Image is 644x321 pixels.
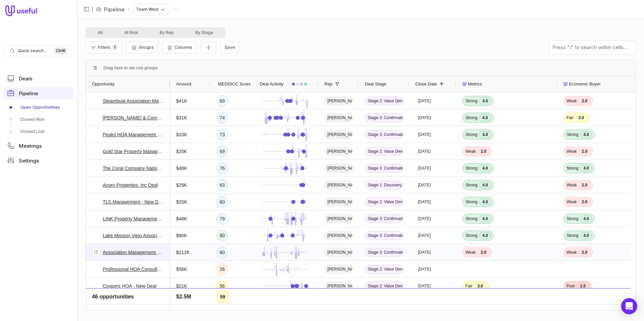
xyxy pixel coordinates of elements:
span: 4.0 [479,131,491,138]
div: 79 [217,213,228,224]
span: Strong [567,216,578,221]
a: Coopers HOA - New Deal [103,282,157,290]
span: 2.0 [579,199,590,205]
div: 69 [217,146,228,157]
span: Rep [324,80,332,88]
time: [DATE] [418,199,431,205]
span: Stage 3: Confirmation [365,248,403,257]
div: Open Intercom Messenger [621,298,637,314]
span: [PERSON_NAME] [324,113,353,122]
span: 3.0 [576,114,587,121]
time: [DATE] [418,132,431,137]
span: MEDDICC Score [218,80,251,88]
time: [DATE] [418,182,431,188]
div: 26 [217,263,228,275]
span: Pipeline [19,91,38,96]
span: Strong [465,182,477,188]
a: Lake Mission Viejo Association Deal [103,231,164,240]
time: [DATE] [418,250,431,255]
span: Economic Buyer [569,80,601,88]
span: 2.0 [579,148,590,155]
span: [PERSON_NAME] [324,248,353,257]
span: $25K [176,147,187,155]
span: 4.0 [479,165,491,172]
div: 60 [217,196,228,208]
span: Weak [465,250,476,255]
div: 76 [217,163,228,174]
span: Weak [567,199,577,205]
span: Strong [465,115,477,120]
span: [PERSON_NAME] [324,231,353,240]
span: 4.0 [580,232,592,239]
time: [DATE] [418,300,431,306]
button: Group Pipeline [126,42,158,53]
span: 4.0 [479,199,491,205]
span: 2.0 [478,249,489,256]
div: Pipeline submenu [4,102,73,137]
span: 4.0 [479,232,491,239]
span: Stage 2: Value Demonstration [365,198,403,206]
div: 74 [217,112,228,123]
span: Weak [567,250,577,255]
span: 3.0 [475,283,486,289]
button: Create a new saved view [220,42,239,53]
button: All [87,29,114,37]
span: Weak [567,300,577,306]
span: $26K [176,299,187,307]
button: Columns [162,42,197,53]
div: 69 [217,95,228,107]
span: 4.0 [479,98,491,104]
span: Strong [465,166,477,171]
span: Strong [465,98,477,104]
span: Settings [19,158,39,163]
div: Metrics [462,76,551,92]
button: Filter Pipeline [86,42,122,53]
time: [DATE] [418,98,431,104]
a: Settings [4,154,73,167]
span: $20K [176,198,187,206]
a: Closed Won [4,114,73,125]
span: 2.0 [579,182,590,188]
span: Filters [98,45,110,50]
button: Actions [171,4,181,14]
button: By Stage [185,29,224,37]
span: Deals [19,76,32,81]
span: Meetings [19,143,42,148]
a: TLS Management - New Deal [103,198,164,206]
a: Professional HOA Consultants - New Deal [103,265,164,273]
span: Metrics [468,80,482,88]
span: Groups [139,45,154,50]
span: Deal Stage [365,80,386,88]
span: Stage 3: Confirmation [365,214,403,223]
button: By Rep [149,29,185,37]
span: 2.0 [579,299,590,306]
span: [PERSON_NAME] [324,164,353,173]
time: [DATE] [418,216,431,221]
span: $29K [176,181,187,189]
span: Strong [567,233,578,238]
span: 4.0 [479,114,491,121]
span: Stage 3: Confirmation [365,130,403,139]
span: Stage 2: Value Demonstration [365,282,403,290]
time: [DATE] [418,115,431,120]
span: [PERSON_NAME] [324,97,353,105]
span: $48K [176,164,187,172]
time: [DATE] [418,166,431,171]
span: 4.0 [479,215,491,222]
span: [PERSON_NAME] [324,147,353,156]
a: Association Management Group, Inc. Deal [103,248,164,256]
span: Fair [465,283,473,289]
div: 56 [217,280,228,292]
span: [PERSON_NAME] [324,130,353,139]
div: 63 [217,179,228,191]
span: Strong [465,199,477,205]
span: $90K [176,231,187,240]
kbd: Ctrl K [54,47,68,54]
span: 2.0 [478,148,489,155]
span: 2.0 [579,98,590,104]
time: [DATE] [418,266,431,272]
span: $48K [176,215,187,223]
button: Collapse sidebar [82,4,92,14]
a: Deals [4,72,73,84]
a: Gold Star Property Management - New Deal [103,147,164,155]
